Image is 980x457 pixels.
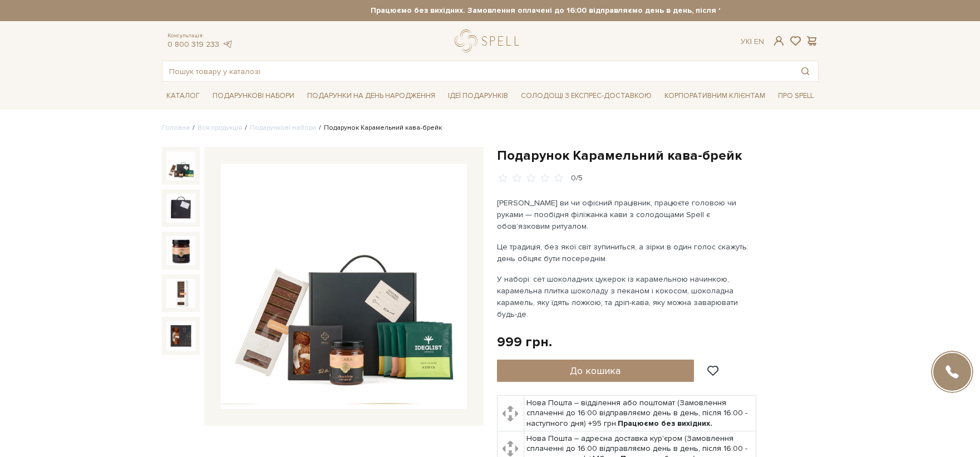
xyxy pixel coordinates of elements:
a: 0 800 319 233 [168,40,219,49]
input: Пошук товару у каталозі [162,61,792,81]
div: 0/5 [571,173,583,184]
span: Каталог [162,87,204,105]
img: Подарунок Карамельний кава-брейк [221,164,467,410]
b: Працюємо без вихідних. [618,419,712,428]
td: Нова Пошта – відділення або поштомат (Замовлення сплаченні до 16:00 відправляємо день в день, піс... [524,396,756,431]
li: Подарунок Карамельний кава-брейк [316,123,442,133]
button: До кошика [497,360,695,382]
p: У наборі: сет шоколадних цукерок із карамельною начинкою, карамельна плитка шоколаду з пеканом і ... [497,273,758,320]
p: Це традиція, без якої світ зупиниться, а зірки в один голос скажуть: день обіцяє бути посереднім. [497,241,758,264]
a: Головна [162,124,190,132]
a: Корпоративним клієнтам [660,86,770,105]
span: Ідеї подарунків [444,87,513,105]
span: Подарункові набори [208,87,299,105]
img: Подарунок Карамельний кава-брейк [166,279,195,308]
span: | [750,37,752,46]
button: Пошук товару у каталозі [792,61,818,81]
a: Солодощі з експрес-доставкою [516,86,656,105]
span: Про Spell [774,87,818,105]
a: Вся продукція [198,124,242,132]
span: До кошика [570,365,620,377]
div: Ук [741,37,764,47]
a: En [754,37,764,46]
p: [PERSON_NAME] ви чи офісний працівник, працюєте головою чи руками — пообідня філіжанка кави з сол... [497,197,758,232]
img: Подарунок Карамельний кава-брейк [166,321,195,350]
h1: Подарунок Карамельний кава-брейк [497,147,819,164]
img: Подарунок Карамельний кава-брейк [166,194,195,223]
span: Консультація: [168,32,233,40]
img: Подарунок Карамельний кава-брейк [166,236,195,265]
strong: Працюємо без вихідних. Замовлення оплачені до 16:00 відправляємо день в день, після 16:00 - насту... [260,6,917,16]
a: logo [455,30,524,52]
a: telegram [222,40,233,49]
span: Подарунки на День народження [303,87,440,105]
div: 999 грн. [497,333,552,351]
img: Подарунок Карамельний кава-брейк [166,151,195,180]
a: Подарункові набори [250,124,316,132]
